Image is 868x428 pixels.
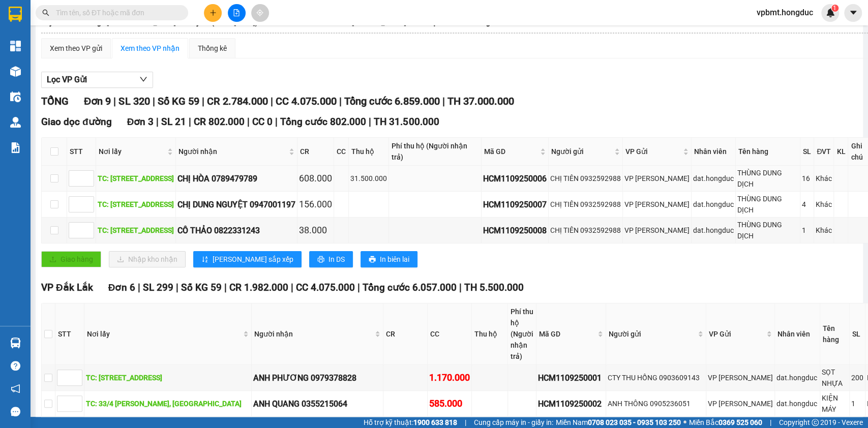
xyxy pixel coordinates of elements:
[206,95,267,107] span: CR 2.784.000
[816,199,832,210] div: Khác
[86,372,250,383] div: TC: [STREET_ADDRESS]
[251,4,269,22] button: aim
[99,146,165,157] span: Nơi lấy
[256,9,263,16] span: aim
[297,138,334,166] th: CR
[429,396,470,411] div: 585.000
[820,303,850,365] th: Tên hàng
[851,372,863,383] div: 200
[121,43,179,54] div: Xem theo VP nhận
[482,166,549,192] td: HCM1109250006
[299,223,332,237] div: 38.000
[177,198,295,211] div: CHỊ DUNG NGUYỆT 0947001197
[10,91,21,102] img: warehouse-icon
[776,398,818,409] div: dat.hongduc
[247,116,250,128] span: |
[389,138,482,166] th: Phí thu hộ (Người nhận trả)
[816,173,832,184] div: Khác
[775,303,820,365] th: Nhân viên
[181,282,221,293] span: Số KG 59
[47,73,87,86] span: Lọc VP Gửi
[290,282,293,293] span: |
[383,303,428,365] th: CR
[459,282,461,293] span: |
[693,199,734,210] div: dat.hongduc
[224,282,226,293] span: |
[41,251,101,267] button: uploadGiao hàng
[56,7,176,18] input: Tìm tên, số ĐT hoặc mã đơn
[357,282,360,293] span: |
[42,9,49,16] span: search
[508,303,536,365] th: Phí thu hộ (Người nhận trả)
[429,371,470,385] div: 1.170.000
[737,167,798,190] div: THÙNG DUNG DỊCH
[344,95,439,107] span: Tổng cước 6.859.000
[177,172,295,185] div: CHỊ HÒA 0789479789
[362,282,456,293] span: Tổng cước 6.057.000
[692,138,736,166] th: Nhân viên
[737,193,798,216] div: THÙNG DUNG DỊCH
[86,398,250,409] div: TC: 33/4 [PERSON_NAME], [GEOGRAPHIC_DATA]
[213,254,293,265] span: [PERSON_NAME] sắp xếp
[361,251,417,267] button: printerIn biên lai
[309,251,353,267] button: printerIn DS
[483,198,547,211] div: HCM1109250007
[693,173,734,184] div: dat.hongduc
[87,328,241,340] span: Nơi lấy
[538,372,604,384] div: HCM1109250001
[770,417,771,428] span: |
[538,398,604,410] div: HCM1109250002
[588,418,681,426] strong: 0708 023 035 - 0935 103 250
[11,361,20,371] span: question-circle
[67,138,96,166] th: STT
[41,72,153,88] button: Lọc VP Gửi
[706,365,775,391] td: VP Hồ Chí Minh
[693,225,734,236] div: dat.hongduc
[178,146,287,157] span: Người nhận
[814,138,834,166] th: ĐVT
[719,418,762,426] strong: 0369 525 060
[483,172,547,185] div: HCM1109250006
[127,116,154,128] span: Đơn 3
[550,173,621,184] div: CHỊ TIÊN 0932592988
[339,95,341,107] span: |
[380,254,409,265] span: In biên lai
[844,4,862,22] button: caret-down
[812,419,819,426] span: copyright
[252,116,273,128] span: CC 0
[41,282,93,293] span: VP Đắk Lắk
[295,282,354,293] span: CC 4.075.000
[850,303,865,365] th: SL
[11,384,20,393] span: notification
[539,328,595,340] span: Mã GD
[550,225,621,236] div: CHỊ TIÊN 0932592988
[253,372,381,384] div: ANH PHƯƠNG 0979378828
[822,366,848,389] div: SỌT NHỰA
[10,142,21,153] img: solution-icon
[625,146,681,157] span: VP Gửi
[816,225,832,236] div: Khác
[275,95,336,107] span: CC 4.075.000
[118,95,149,107] span: SL 320
[428,303,472,365] th: CC
[484,146,538,157] span: Mã GD
[536,365,606,391] td: HCM1109250001
[229,282,288,293] span: CR 1.982.000
[270,95,273,107] span: |
[536,391,606,417] td: HCM1109250002
[228,4,246,22] button: file-add
[113,95,116,107] span: |
[709,328,764,340] span: VP Gửi
[624,225,690,236] div: VP [PERSON_NAME]
[204,4,222,22] button: plus
[802,173,812,184] div: 16
[189,116,191,128] span: |
[194,116,245,128] span: CR 802.000
[464,282,523,293] span: TH 5.500.000
[623,192,692,218] td: VP Hồ Chí Minh
[851,398,863,409] div: 1
[413,418,457,426] strong: 1900 633 818
[9,7,22,22] img: logo-vxr
[683,420,686,424] span: ⚪️
[623,166,692,192] td: VP Hồ Chí Minh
